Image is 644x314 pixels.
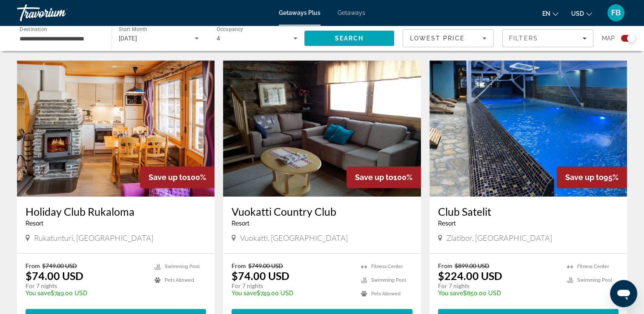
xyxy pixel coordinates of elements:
[232,282,352,290] p: For 7 nights
[447,233,552,243] span: Zlatibor, [GEOGRAPHIC_DATA]
[26,290,146,297] p: $749.00 USD
[140,166,215,188] div: 100%
[410,33,487,43] mat-select: Sort by
[119,26,147,32] span: Start Month
[335,35,364,42] span: Search
[26,290,51,297] span: You save
[565,173,604,182] span: Save up to
[355,173,393,182] span: Save up to
[557,166,627,188] div: 95%
[34,233,153,243] span: Rukatunturi, [GEOGRAPHIC_DATA]
[248,262,283,269] span: $749.00 USD
[279,9,321,16] a: Getaways Plus
[542,7,558,20] button: Change language
[26,205,206,218] a: Holiday Club Rukaloma
[217,26,243,32] span: Occupancy
[20,26,47,32] span: Destination
[149,173,187,182] span: Save up to
[438,269,502,282] p: $224.00 USD
[165,264,200,269] span: Swimming Pool
[502,29,593,47] button: Filters
[232,262,246,269] span: From
[438,220,456,227] span: Resort
[429,60,627,197] img: Club Satelit
[610,280,637,307] iframe: Button to launch messaging window
[20,34,100,44] input: Select destination
[455,262,489,269] span: $899.00 USD
[509,35,538,42] span: Filters
[232,205,412,218] a: Vuokatti Country Club
[26,262,40,269] span: From
[17,2,102,24] a: Travorium
[577,277,612,283] span: Swimming Pool
[438,282,558,290] p: For 7 nights
[42,262,77,269] span: $749.00 USD
[232,220,249,227] span: Resort
[438,290,463,297] span: You save
[577,264,609,269] span: Fitness Center
[232,290,352,297] p: $749.00 USD
[232,290,257,297] span: You save
[165,277,194,283] span: Pets Allowed
[232,269,289,282] p: $74.00 USD
[217,35,220,42] span: 4
[240,233,348,243] span: Vuokatti, [GEOGRAPHIC_DATA]
[438,262,452,269] span: From
[438,205,618,218] a: Club Satelit
[26,269,83,282] p: $74.00 USD
[371,264,403,269] span: Fitness Center
[571,7,592,20] button: Change currency
[602,32,615,44] span: Map
[611,9,621,17] span: FB
[371,277,406,283] span: Swimming Pool
[119,35,137,42] span: [DATE]
[438,290,558,297] p: $850.00 USD
[338,9,365,16] a: Getaways
[304,31,395,46] button: Search
[410,35,464,42] span: Lowest Price
[605,4,627,22] button: User Menu
[371,291,401,297] span: Pets Allowed
[223,60,421,197] img: Vuokatti Country Club
[26,220,43,227] span: Resort
[571,10,584,17] span: USD
[26,282,146,290] p: For 7 nights
[346,166,421,188] div: 100%
[17,60,215,197] img: Holiday Club Rukaloma
[542,10,550,17] span: en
